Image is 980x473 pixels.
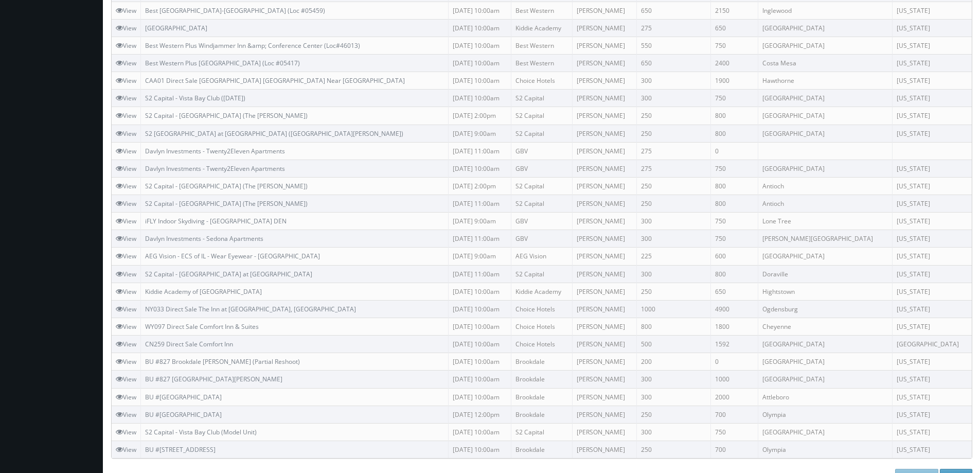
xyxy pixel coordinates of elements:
[449,406,511,423] td: [DATE] 12:00pm
[636,213,710,230] td: 300
[145,252,320,260] a: AEG Vision - ECS of IL - Wear Eyewear - [GEOGRAPHIC_DATA]
[710,90,758,107] td: 750
[636,406,710,423] td: 250
[710,142,758,160] td: 0
[710,371,758,388] td: 1000
[572,107,636,125] td: [PERSON_NAME]
[892,371,972,388] td: [US_STATE]
[511,142,572,160] td: GBV
[710,213,758,230] td: 750
[758,160,892,177] td: [GEOGRAPHIC_DATA]
[758,230,892,248] td: [PERSON_NAME][GEOGRAPHIC_DATA]
[892,195,972,213] td: [US_STATE]
[145,445,216,454] a: BU #[STREET_ADDRESS]
[449,107,511,125] td: [DATE] 2:00pm
[511,283,572,300] td: Kiddie Academy
[511,72,572,90] td: Choice Hotels
[511,54,572,72] td: Best Western
[710,54,758,72] td: 2400
[145,393,222,401] a: BU #[GEOGRAPHIC_DATA]
[636,300,710,318] td: 1000
[572,371,636,388] td: [PERSON_NAME]
[892,213,972,230] td: [US_STATE]
[449,336,511,353] td: [DATE] 10:00am
[710,125,758,142] td: 800
[758,353,892,371] td: [GEOGRAPHIC_DATA]
[449,265,511,283] td: [DATE] 11:00am
[892,300,972,318] td: [US_STATE]
[116,129,136,138] a: View
[145,357,300,366] a: BU #827 Brookdale [PERSON_NAME] (Partial Reshoot)
[758,423,892,441] td: [GEOGRAPHIC_DATA]
[710,353,758,371] td: 0
[572,423,636,441] td: [PERSON_NAME]
[758,125,892,142] td: [GEOGRAPHIC_DATA]
[892,90,972,107] td: [US_STATE]
[892,388,972,406] td: [US_STATE]
[511,423,572,441] td: S2 Capital
[572,90,636,107] td: [PERSON_NAME]
[572,336,636,353] td: [PERSON_NAME]
[572,248,636,265] td: [PERSON_NAME]
[572,265,636,283] td: [PERSON_NAME]
[145,234,263,243] a: Davlyn Investments - Sedona Apartments
[511,371,572,388] td: Brookdale
[636,265,710,283] td: 300
[449,19,511,37] td: [DATE] 10:00am
[572,19,636,37] td: [PERSON_NAME]
[511,160,572,177] td: GBV
[116,252,136,260] a: View
[145,182,308,190] a: S2 Capital - [GEOGRAPHIC_DATA] (The [PERSON_NAME])
[758,248,892,265] td: [GEOGRAPHIC_DATA]
[572,318,636,336] td: [PERSON_NAME]
[511,19,572,37] td: Kiddie Academy
[511,37,572,54] td: Best Western
[636,283,710,300] td: 250
[636,72,710,90] td: 300
[758,441,892,459] td: Olympia
[449,230,511,248] td: [DATE] 11:00am
[449,371,511,388] td: [DATE] 10:00am
[145,6,325,15] a: Best [GEOGRAPHIC_DATA]-[GEOGRAPHIC_DATA] (Loc #05459)
[116,393,136,401] a: View
[892,423,972,441] td: [US_STATE]
[145,59,300,67] a: Best Western Plus [GEOGRAPHIC_DATA] (Loc #05417)
[758,371,892,388] td: [GEOGRAPHIC_DATA]
[116,199,136,208] a: View
[511,353,572,371] td: Brookdale
[636,441,710,459] td: 250
[710,283,758,300] td: 650
[710,72,758,90] td: 1900
[572,353,636,371] td: [PERSON_NAME]
[710,19,758,37] td: 650
[449,213,511,230] td: [DATE] 9:00am
[572,2,636,19] td: [PERSON_NAME]
[116,76,136,85] a: View
[511,388,572,406] td: Brookdale
[572,142,636,160] td: [PERSON_NAME]
[511,90,572,107] td: S2 Capital
[636,336,710,353] td: 500
[892,177,972,195] td: [US_STATE]
[449,300,511,318] td: [DATE] 10:00am
[449,90,511,107] td: [DATE] 10:00am
[449,160,511,177] td: [DATE] 10:00am
[636,160,710,177] td: 275
[572,37,636,54] td: [PERSON_NAME]
[572,283,636,300] td: [PERSON_NAME]
[511,107,572,125] td: S2 Capital
[449,142,511,160] td: [DATE] 11:00am
[636,125,710,142] td: 250
[758,37,892,54] td: [GEOGRAPHIC_DATA]
[449,54,511,72] td: [DATE] 10:00am
[145,111,308,120] a: S2 Capital - [GEOGRAPHIC_DATA] (The [PERSON_NAME])
[758,2,892,19] td: Inglewood
[710,336,758,353] td: 1592
[449,2,511,19] td: [DATE] 10:00am
[710,388,758,406] td: 2000
[145,375,282,383] a: BU #827 [GEOGRAPHIC_DATA][PERSON_NAME]
[758,283,892,300] td: Hightstown
[636,2,710,19] td: 650
[572,125,636,142] td: [PERSON_NAME]
[892,336,972,353] td: [GEOGRAPHIC_DATA]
